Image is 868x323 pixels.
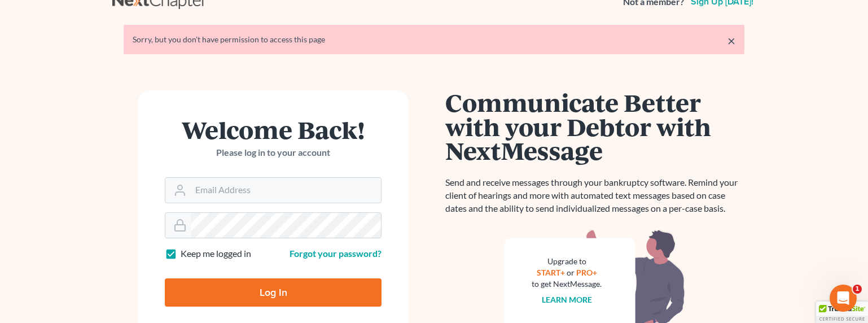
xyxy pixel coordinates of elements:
a: × [727,34,735,47]
label: Keep me logged in [181,247,251,260]
a: Forgot your password? [290,248,382,259]
h1: Welcome Back! [165,117,382,142]
h1: Communicate Better with your Debtor with NextMessage [445,90,744,163]
a: Learn more [542,295,592,304]
input: Log In [165,278,382,307]
div: to get NextMessage. [532,278,602,290]
a: START+ [537,268,565,277]
span: 1 [853,285,862,294]
p: Please log in to your account [165,146,382,159]
p: Send and receive messages through your bankruptcy software. Remind your client of hearings and mo... [445,176,744,215]
iframe: Intercom live chat [830,285,857,312]
a: PRO+ [576,268,597,277]
span: or [567,268,575,277]
input: Email Address [191,178,381,203]
div: TrustedSite Certified [816,302,868,323]
div: Sorry, but you don't have permission to access this page [133,34,735,45]
div: Upgrade to [532,256,602,267]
